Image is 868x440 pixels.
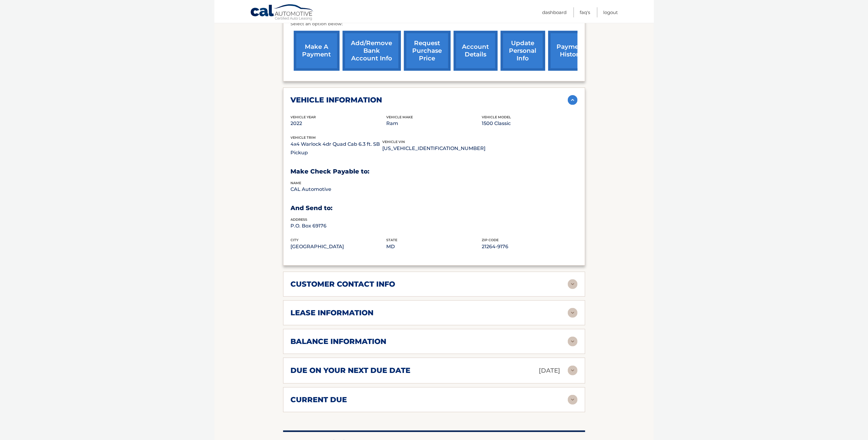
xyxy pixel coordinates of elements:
span: vehicle model [482,115,511,119]
img: accordion-rest.svg [568,308,578,318]
a: request purchase price [404,31,451,71]
p: [GEOGRAPHIC_DATA] [291,242,386,251]
a: FAQ's [580,7,590,17]
p: [US_VEHICLE_IDENTIFICATION_NUMBER] [383,144,486,153]
a: update personal info [501,31,545,71]
p: 4x4 Warlock 4dr Quad Cab 6.3 ft. SB Pickup [291,140,383,157]
img: accordion-rest.svg [568,395,578,405]
span: zip code [482,238,499,242]
span: state [386,238,397,242]
p: Ram [386,119,482,128]
p: 1500 Classic [482,119,577,128]
span: vehicle vin [383,140,405,144]
h2: vehicle information [291,95,382,105]
img: accordion-rest.svg [568,337,578,346]
p: MD [386,242,482,251]
a: Cal Automotive [250,4,314,22]
span: vehicle make [386,115,413,119]
h2: due on your next due date [291,366,411,375]
span: city [291,238,299,242]
span: vehicle Year [291,115,316,119]
p: Select an option below: [291,20,578,28]
a: Add/Remove bank account info [343,31,401,71]
p: [DATE] [539,365,560,376]
span: address [291,217,308,222]
p: P.O. Box 69176 [291,222,386,230]
img: accordion-rest.svg [568,279,578,289]
img: accordion-active.svg [568,95,578,105]
h2: customer contact info [291,280,395,289]
a: payment history [548,31,594,71]
h2: lease information [291,308,374,317]
span: vehicle trim [291,135,316,140]
img: accordion-rest.svg [568,366,578,375]
p: 2022 [291,119,386,128]
a: account details [454,31,498,71]
span: name [291,181,301,185]
h3: Make Check Payable to: [291,168,578,175]
a: Logout [603,7,618,17]
p: CAL Automotive [291,185,386,194]
h2: balance information [291,337,387,346]
h3: And Send to: [291,204,578,212]
p: 21264-9176 [482,242,577,251]
a: Dashboard [542,7,567,17]
a: make a payment [294,31,340,71]
h2: current due [291,395,347,404]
